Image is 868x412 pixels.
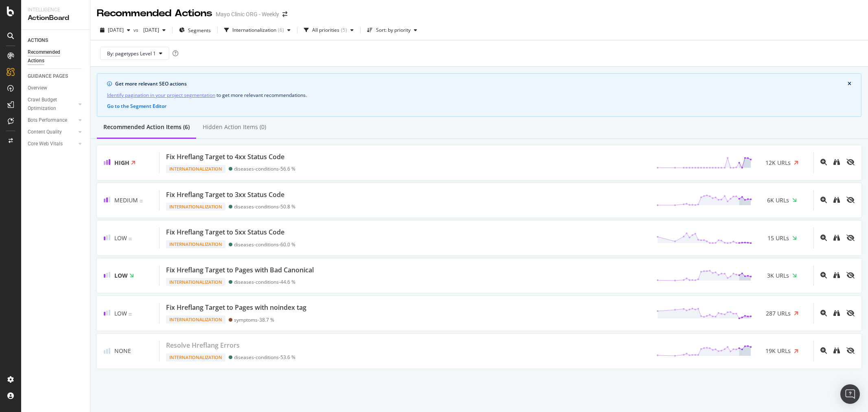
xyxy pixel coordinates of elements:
div: magnifying-glass-plus [820,159,827,165]
div: Mayo Clinic ORG - Weekly [216,10,279,18]
span: Segments [188,27,211,34]
div: binoculars [833,310,840,316]
div: ACTIONS [28,36,48,45]
div: magnifying-glass-plus [820,310,827,316]
span: 3K URLs [767,272,789,280]
div: magnifying-glass-plus [820,234,827,241]
div: magnifying-glass-plus [820,272,827,278]
div: eye-slash [846,310,855,316]
a: Overview [28,84,84,92]
span: High [114,159,129,167]
div: info banner [97,73,861,117]
div: Bots Performance [28,116,67,125]
div: diseases-conditions - 60.0 % [234,241,295,248]
span: Low [114,309,127,317]
div: to get more relevant recommendations . [107,91,851,99]
span: 12K URLs [765,159,791,167]
span: Low [114,272,128,279]
div: ActionBoard [28,13,83,23]
a: Core Web Vitals [28,140,76,148]
button: Go to the Segment Editor [107,103,166,110]
div: Internationalization [166,203,225,211]
img: Equal [129,238,132,240]
div: Sort: by priority [376,28,411,33]
div: magnifying-glass-plus [820,347,827,354]
div: GUIDANCE PAGES [28,72,68,81]
div: Recommended Action Items (6) [103,123,190,131]
button: Sort: by priority [364,24,420,37]
div: binoculars [833,234,840,241]
a: binoculars [833,272,840,279]
div: Fix Hreflang Target to 3xx Status Code [166,190,284,199]
div: Internationalization [166,278,225,286]
div: ( 5 ) [341,28,347,33]
div: Crawl Budget Optimization [28,96,70,113]
div: Fix Hreflang Target to 5xx Status Code [166,228,284,237]
span: 19K URLs [765,347,791,355]
div: diseases-conditions - 50.8 % [234,204,295,210]
a: Bots Performance [28,116,76,125]
a: Recommended Actions [28,48,84,65]
div: Internationalization [166,165,225,173]
button: By: pagetypes Level 1 [100,47,169,60]
button: close banner [846,79,853,89]
div: symptoms - 38.7 % [234,317,274,323]
span: Medium [114,196,138,204]
span: By: pagetypes Level 1 [107,50,156,57]
div: Recommended Actions [28,48,77,65]
div: Fix Hreflang Target to Pages with Bad Canonical [166,265,314,275]
a: binoculars [833,348,840,355]
button: Segments [176,24,214,37]
div: eye-slash [846,234,855,241]
a: Content Quality [28,128,76,136]
button: All priorities(5) [301,24,357,37]
a: GUIDANCE PAGES [28,72,84,81]
div: eye-slash [846,272,855,278]
span: 2025 Jul. 30th [140,26,159,33]
span: 15 URLs [767,234,789,242]
div: Resolve Hreflang Errors [166,341,240,350]
div: Content Quality [28,128,62,136]
div: Internationalization [166,353,225,362]
img: Equal [129,313,132,316]
div: Internationalization [166,240,225,248]
button: [DATE] [97,24,133,37]
button: Internationalization(6) [221,24,294,37]
div: binoculars [833,272,840,278]
div: eye-slash [846,197,855,203]
div: All priorities [312,28,339,33]
div: diseases-conditions - 53.6 % [234,354,295,360]
div: Fix Hreflang Target to Pages with noindex tag [166,303,306,312]
div: Core Web Vitals [28,140,63,148]
div: Overview [28,84,47,92]
div: Hidden Action Items (0) [203,123,266,131]
div: eye-slash [846,159,855,165]
div: Internationalization [166,316,225,324]
a: Identify pagination in your project segmentation [107,91,215,99]
span: Low [114,234,127,242]
div: binoculars [833,197,840,203]
span: 6K URLs [767,196,789,204]
div: Intelligence [28,7,83,13]
button: [DATE] [140,24,169,37]
div: Internationalization [232,28,276,33]
span: None [114,347,131,355]
a: binoculars [833,159,840,166]
div: eye-slash [846,347,855,354]
span: 287 URLs [766,309,791,318]
div: Recommended Actions [97,7,212,20]
div: magnifying-glass-plus [820,197,827,203]
div: arrow-right-arrow-left [282,11,287,17]
img: Equal [140,200,143,202]
div: Open Intercom Messenger [840,384,860,404]
div: Fix Hreflang Target to 4xx Status Code [166,152,284,162]
div: diseases-conditions - 44.6 % [234,279,295,285]
span: vs [133,26,140,33]
div: binoculars [833,159,840,165]
div: Get more relevant SEO actions [115,80,848,88]
a: Crawl Budget Optimization [28,96,76,113]
div: ( 6 ) [278,28,284,33]
div: binoculars [833,347,840,354]
div: diseases-conditions - 56.6 % [234,166,295,172]
a: binoculars [833,235,840,242]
